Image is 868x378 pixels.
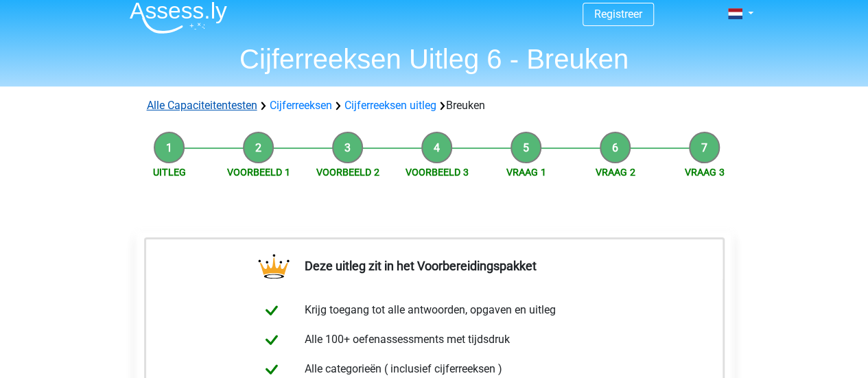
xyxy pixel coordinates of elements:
[685,167,725,178] a: Vraag 3
[344,99,436,112] a: Cijferreeksen uitleg
[316,167,379,178] a: Voorbeeld 2
[227,167,290,178] a: Voorbeeld 1
[119,43,750,75] h1: Cijferreeksen Uitleg 6 - Breuken
[130,1,227,34] img: Assessly
[147,99,257,112] a: Alle Capaciteitentesten
[596,167,635,178] a: Vraag 2
[406,167,469,178] a: Voorbeeld 3
[141,97,727,114] div: Breuken
[506,167,546,178] a: Vraag 1
[153,167,186,178] a: Uitleg
[594,8,642,21] a: Registreer
[270,99,332,112] a: Cijferreeksen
